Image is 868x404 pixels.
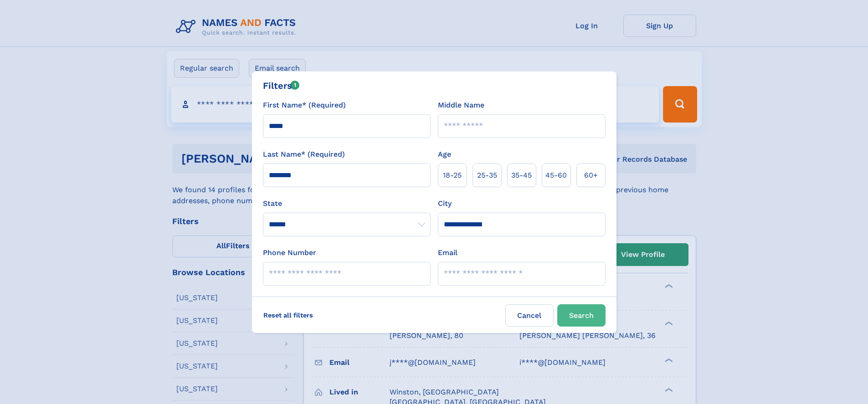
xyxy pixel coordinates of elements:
span: 60+ [584,170,598,181]
label: Middle Name [438,100,484,111]
label: Reset all filters [257,304,319,326]
label: Phone Number [263,247,316,258]
label: City [438,198,452,209]
div: Filters [263,79,300,92]
label: Last Name* (Required) [263,149,345,160]
label: Cancel [505,304,554,327]
span: 18‑25 [443,170,462,181]
label: Age [438,149,451,160]
label: State [263,198,431,209]
label: First Name* (Required) [263,100,346,111]
button: Search [557,304,606,327]
span: 35‑45 [511,170,532,181]
span: 45‑60 [545,170,567,181]
label: Email [438,247,457,258]
span: 25‑35 [477,170,497,181]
